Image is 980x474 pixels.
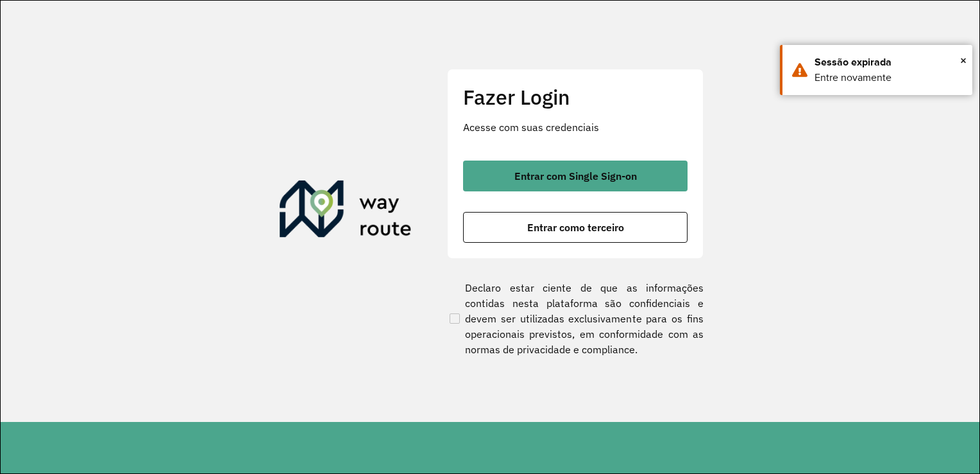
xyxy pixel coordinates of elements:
[463,119,688,135] p: Acesse com suas credenciais
[815,55,963,70] div: Sessão expirada
[527,222,624,233] span: Entrar como terceiro
[463,85,688,109] h2: Fazer Login
[447,280,704,357] label: Declaro estar ciente de que as informações contidas nesta plataforma são confidenciais e devem se...
[463,161,688,191] button: button
[463,212,688,243] button: button
[960,51,967,70] span: ×
[815,70,963,85] div: Entre novamente
[280,180,412,242] img: Roteirizador AmbevTech
[960,51,967,70] button: Close
[514,171,637,181] span: Entrar com Single Sign-on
